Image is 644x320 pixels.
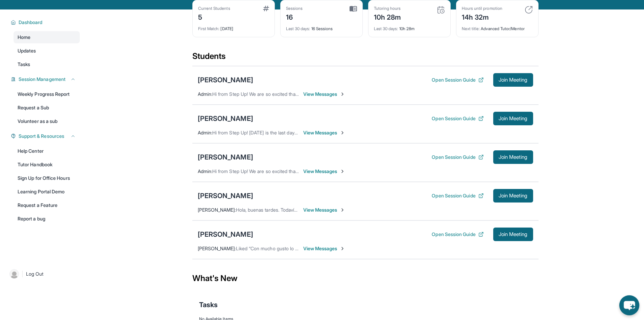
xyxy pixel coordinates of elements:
div: 10h 28m [374,11,401,22]
span: View Messages [303,245,345,252]
span: Join Meeting [499,116,528,121]
span: Session Management [19,76,66,83]
span: Tasks [18,61,30,68]
div: 16 [286,11,303,22]
button: chat-button [619,295,639,315]
button: Join Meeting [493,189,533,202]
span: Admin : [198,168,212,174]
button: Dashboard [16,19,76,26]
a: Request a Sub [14,102,80,114]
button: Support & Resources [16,133,76,140]
button: Join Meeting [493,112,533,125]
span: | [22,270,23,278]
span: Tasks [199,300,218,310]
a: Home [14,31,80,43]
a: Weekly Progress Report [14,88,80,100]
img: Chevron-Right [340,169,345,174]
span: Log Out [26,271,44,277]
span: Join Meeting [499,155,528,159]
span: Updates [18,47,36,54]
button: Open Session Guide [432,192,483,199]
div: [DATE] [198,22,269,31]
div: Hours until promotion [462,6,502,11]
span: Dashboard [19,19,43,26]
span: Next title : [462,26,480,31]
div: [PERSON_NAME] [198,114,253,123]
span: View Messages [303,91,345,98]
img: card [525,6,533,14]
div: [PERSON_NAME] [198,75,253,85]
img: Chevron-Right [340,207,345,213]
span: Support & Resources [19,133,64,140]
span: [PERSON_NAME] : [198,246,236,251]
span: View Messages [303,168,345,175]
div: 14h 32m [462,11,502,22]
a: Request a Feature [14,199,80,211]
button: Session Management [16,76,76,83]
div: Students [192,51,539,66]
div: Sessions [286,6,303,11]
a: Sign Up for Office Hours [14,172,80,184]
button: Open Session Guide [432,115,483,122]
img: card [263,6,269,11]
img: Chevron-Right [340,246,345,251]
button: Open Session Guide [432,154,483,161]
span: Join Meeting [499,232,528,236]
span: View Messages [303,129,345,136]
img: Chevron-Right [340,91,345,97]
span: Liked “Con mucho gusto lo haré y agradezco por su atención 🙏” [236,246,376,251]
div: [PERSON_NAME] [198,152,253,162]
button: Open Session Guide [432,231,483,238]
a: Help Center [14,145,80,157]
a: Learning Portal Demo [14,186,80,198]
span: View Messages [303,207,345,213]
img: card [437,6,445,14]
div: Advanced Tutor/Mentor [462,22,533,31]
div: [PERSON_NAME] [198,191,253,200]
div: Tutoring hours [374,6,401,11]
a: Report a bug [14,213,80,225]
span: First Match : [198,26,220,31]
button: Open Session Guide [432,77,483,83]
span: Last 30 days : [286,26,310,31]
span: Last 30 days : [374,26,398,31]
button: Join Meeting [493,150,533,164]
span: Hola, buenas tardes. Todavía quieren continuar con las sesiones de tutoría? [236,207,397,213]
span: [PERSON_NAME] : [198,207,236,213]
a: Updates [14,45,80,57]
span: Join Meeting [499,194,528,198]
div: 16 Sessions [286,22,357,31]
button: Join Meeting [493,228,533,241]
a: Tasks [14,58,80,70]
div: 10h 28m [374,22,445,31]
div: [PERSON_NAME] [198,230,253,239]
img: card [350,6,357,12]
a: |Log Out [7,266,80,281]
img: Chevron-Right [340,130,345,135]
span: Admin : [198,130,212,135]
a: Volunteer as a sub [14,115,80,127]
div: What's New [192,263,539,293]
button: Join Meeting [493,73,533,87]
a: Tutor Handbook [14,158,80,171]
span: Join Meeting [499,78,528,82]
span: Home [18,34,30,41]
div: Current Students [198,6,230,11]
img: user-img [9,269,19,279]
span: Admin : [198,91,212,97]
div: 5 [198,11,230,22]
